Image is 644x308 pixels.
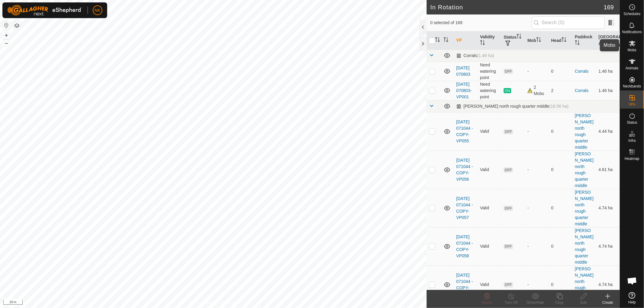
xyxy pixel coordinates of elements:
th: [GEOGRAPHIC_DATA] Area [596,31,620,50]
a: [DATE] 070803 [456,65,470,77]
div: - [527,68,546,75]
th: VP [454,31,478,50]
td: 4.74 ha [596,265,620,304]
h2: In Rotation [430,4,604,11]
th: Mob [525,31,549,50]
p-sorticon: Activate to sort [562,38,566,43]
th: Validity [478,31,501,50]
div: - [527,167,546,173]
span: Status [627,121,637,124]
span: Infra [628,139,636,142]
a: [PERSON_NAME] north rough quarter middle [575,113,594,150]
td: 0 [549,189,572,227]
span: OFF [504,69,513,74]
a: Corrals [575,69,588,74]
span: Heatmap [625,157,639,160]
span: VPs [629,103,635,106]
th: Head [549,31,572,50]
td: 0 [549,62,572,81]
div: Create [596,300,620,305]
td: Need watering point [478,62,501,81]
span: OFF [504,206,513,211]
img: Gallagher Logo [7,5,83,16]
span: Delete [482,300,492,305]
p-sorticon: Activate to sort [435,38,440,43]
span: Help [628,300,636,304]
div: Open chat [623,272,641,290]
a: Contact Us [219,300,237,306]
button: Reset Map [3,22,10,29]
span: OFF [504,129,513,134]
a: [PERSON_NAME] north rough quarter middle [575,266,594,303]
td: 4.74 ha [596,227,620,265]
span: OFF [504,244,513,249]
span: (16.56 ha) [549,104,569,109]
td: 1.46 ha [596,62,620,81]
a: Privacy Policy [190,300,212,306]
div: Copy [547,300,572,305]
p-sorticon: Activate to sort [444,38,448,43]
a: [PERSON_NAME] north rough quarter middle [575,228,594,265]
button: + [3,32,10,39]
td: Valid [478,112,501,151]
a: [DATE] 071044 - COPY-VP059 [456,273,473,297]
a: [DATE] 071044 - COPY-VP056 [456,158,473,182]
button: Map Layers [13,22,21,29]
div: - [527,128,546,135]
th: Paddock [572,31,596,50]
button: – [3,40,10,47]
div: - [527,281,546,288]
p-sorticon: Activate to sort [536,38,541,43]
p-sorticon: Activate to sort [575,41,580,46]
div: - [527,205,546,211]
td: 4.74 ha [596,189,620,227]
td: 4.44 ha [596,112,620,151]
span: Animals [626,66,639,70]
td: 4.61 ha [596,151,620,189]
td: Valid [478,227,501,265]
td: Valid [478,189,501,227]
span: OFF [504,282,513,287]
th: Status [501,31,525,50]
a: [PERSON_NAME] north rough quarter middle [575,151,594,188]
span: 0 selected of 169 [430,20,532,26]
td: 0 [549,265,572,304]
td: Valid [478,265,501,304]
span: Neckbands [623,84,641,88]
div: [PERSON_NAME] north rough quarter middle [456,104,569,109]
a: Help [620,290,644,306]
span: 169 [604,3,614,12]
span: OFF [504,167,513,173]
a: [PERSON_NAME] north rough quarter middle [575,190,594,226]
div: Corrals [456,53,494,58]
td: 1.46 ha [596,81,620,100]
a: [DATE] 071044 - COPY-VP058 [456,234,473,258]
input: Search (S) [532,16,605,29]
p-sorticon: Activate to sort [517,35,521,40]
div: Turn Off [499,300,523,305]
div: Edit [572,300,596,305]
td: 0 [549,151,572,189]
td: 0 [549,227,572,265]
span: NK [95,7,100,14]
span: Mobs [628,48,636,52]
p-sorticon: Activate to sort [480,41,485,46]
span: Schedules [623,12,640,16]
span: ON [504,88,511,93]
div: 2 Mobs [527,84,546,97]
div: - [527,243,546,249]
a: [DATE] 071044 - COPY-VP055 [456,119,473,143]
td: 2 [549,81,572,100]
p-sorticon: Activate to sort [608,41,613,46]
span: (1.48 ha) [477,53,494,58]
div: Show/Hide [523,300,547,305]
a: [DATE] 071044 - COPY-VP057 [456,196,473,220]
td: Valid [478,151,501,189]
td: Need watering point [478,81,501,100]
a: [DATE] 070803-VP001 [456,82,472,99]
td: 0 [549,112,572,151]
a: Corrals [575,88,588,93]
span: Notifications [622,30,642,34]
